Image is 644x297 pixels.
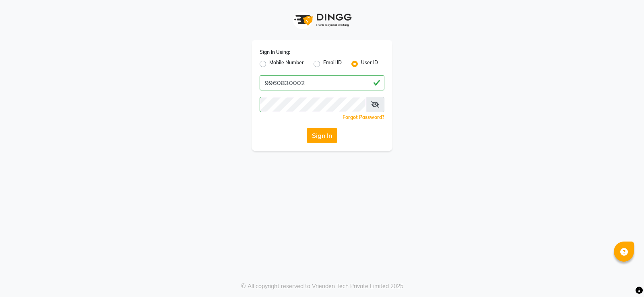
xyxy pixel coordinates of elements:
[260,49,290,56] label: Sign In Using:
[343,114,384,120] a: Forgot Password?
[260,97,366,112] input: Username
[260,75,384,90] input: Username
[269,59,304,69] label: Mobile Number
[307,128,337,143] button: Sign In
[290,8,354,32] img: logo1.svg
[323,59,342,69] label: Email ID
[361,59,378,69] label: User ID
